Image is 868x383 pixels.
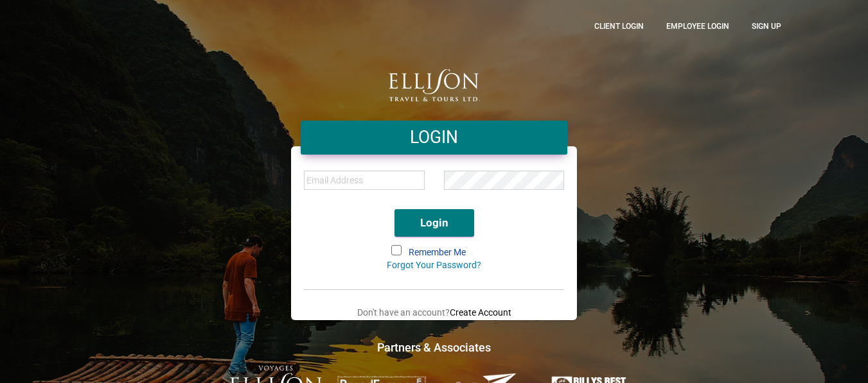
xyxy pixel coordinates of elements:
h4: Partners & Associates [78,339,791,355]
input: Email Address [304,171,425,190]
button: Login [394,209,474,237]
a: Create Account [450,307,511,318]
h4: LOGIN [310,126,558,149]
a: Sign up [742,10,791,42]
a: Forgot Your Password? [387,260,481,270]
a: Employee Login [657,10,739,42]
img: logo.png [389,69,480,101]
label: Remember Me [393,246,475,259]
p: Don't have an account? [304,305,564,320]
a: CLient Login [585,10,653,42]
